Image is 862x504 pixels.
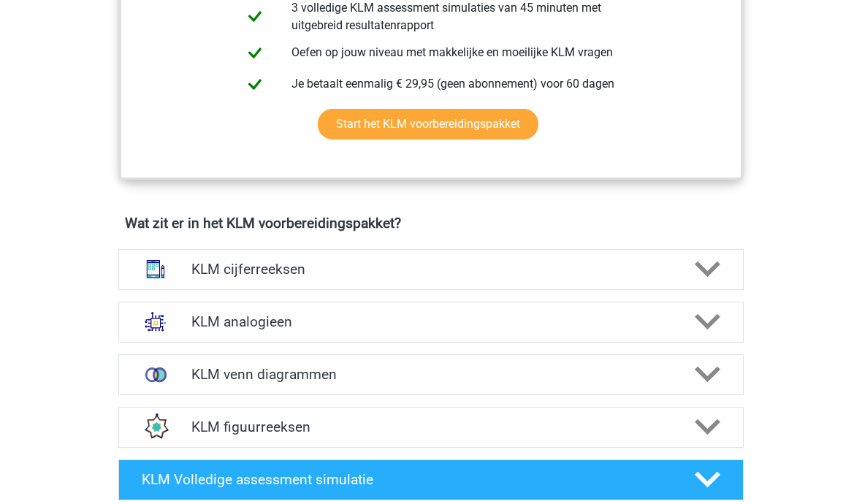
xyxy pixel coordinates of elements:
a: venn diagrammen KLM venn diagrammen [112,355,750,396]
h4: KLM analogieen [191,314,670,331]
h4: KLM figuurreeksen [191,419,670,436]
h4: Wat zit er in het KLM voorbereidingspakket? [125,215,737,232]
a: cijferreeksen KLM cijferreeksen [112,250,750,291]
img: analogieen [137,303,175,341]
h4: KLM Volledige assessment simulatie [142,472,671,489]
h4: KLM venn diagrammen [191,367,670,383]
a: Start het KLM voorbereidingspakket [318,110,538,140]
img: venn diagrammen [137,356,175,394]
img: figuurreeksen [137,408,175,446]
a: KLM Volledige assessment simulatie [112,460,750,501]
h4: KLM cijferreeksen [191,261,670,278]
img: cijferreeksen [137,251,175,289]
a: figuurreeksen KLM figuurreeksen [112,408,750,448]
a: analogieen KLM analogieen [112,302,750,343]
